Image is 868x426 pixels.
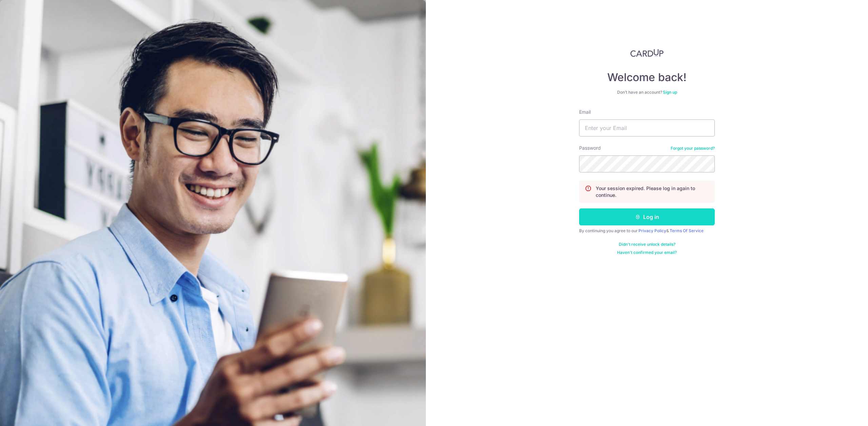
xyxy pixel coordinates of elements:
label: Password [579,145,601,151]
img: CardUp Logo [630,49,664,57]
a: Terms Of Service [670,228,704,233]
div: Don’t have an account? [579,90,715,95]
input: Enter your Email [579,119,715,136]
a: Forgot your password? [671,146,715,151]
a: Haven't confirmed your email? [617,250,677,255]
div: By continuing you agree to our & [579,228,715,234]
a: Didn't receive unlock details? [619,242,675,247]
h4: Welcome back! [579,71,715,84]
button: Log in [579,208,715,225]
a: Sign up [663,90,677,95]
p: Your session expired. Please log in again to continue. [596,185,709,199]
a: Privacy Policy [638,228,666,233]
label: Email [579,109,591,115]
